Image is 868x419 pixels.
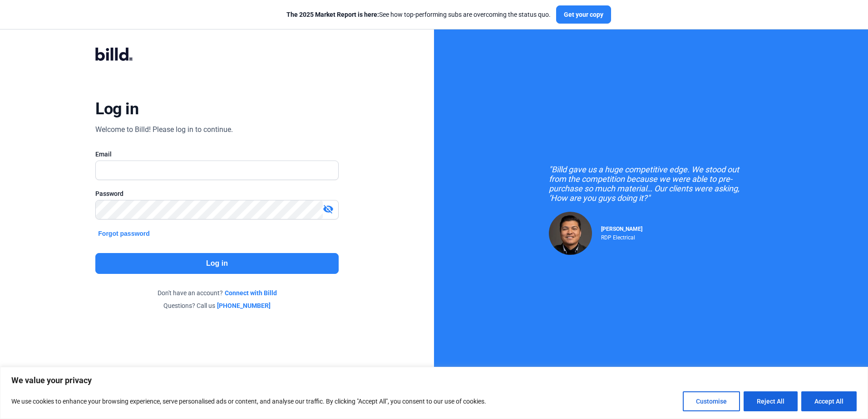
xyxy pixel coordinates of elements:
button: Log in [95,253,338,274]
p: We use cookies to enhance your browsing experience, serve personalised ads or content, and analys... [11,396,486,407]
div: See how top-performing subs are overcoming the status quo. [286,10,551,19]
a: [PHONE_NUMBER] [217,301,271,310]
div: Log in [95,99,138,119]
img: Raul Pacheco [549,212,592,255]
div: RDP Electrical [601,232,642,241]
button: Reject All [744,391,798,411]
a: Connect with Billd [225,288,277,297]
div: Password [95,189,338,198]
div: Don't have an account? [95,288,338,297]
div: Welcome to Billd! Please log in to continue. [95,124,233,135]
div: Questions? Call us [95,301,338,310]
button: Forgot password [95,229,153,239]
span: [PERSON_NAME] [601,226,642,232]
button: Get your copy [556,5,611,24]
div: Email [95,150,338,159]
button: Accept All [801,391,857,411]
p: We value your privacy [11,375,857,386]
div: "Billd gave us a huge competitive edge. We stood out from the competition because we were able to... [549,165,753,203]
span: The 2025 Market Report is here: [286,11,379,18]
mat-icon: visibility_off [323,204,334,214]
button: Customise [683,391,740,411]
